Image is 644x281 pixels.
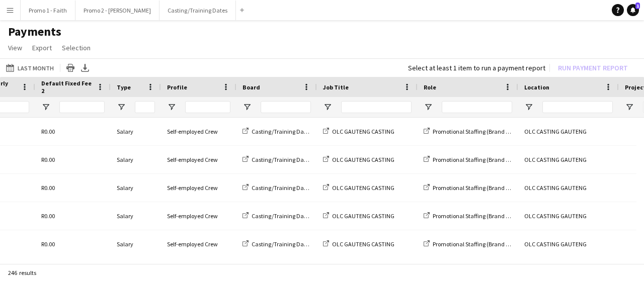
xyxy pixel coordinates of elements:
[41,79,93,95] span: Default Fixed Fee 2
[62,43,91,52] span: Selection
[243,103,252,112] button: Open Filter Menu
[542,101,613,113] input: Location Filter Input
[243,184,311,192] a: Casting/Training Dates
[64,62,76,74] app-action-btn: Print
[524,83,549,91] span: Location
[252,212,311,220] span: Casting/Training Dates
[433,184,543,192] span: Promotional Staffing (Brand Ambassadors)
[442,101,512,113] input: Role Filter Input
[252,128,311,135] span: Casting/Training Dates
[332,240,394,248] span: OLC GAUTENG CASTING
[424,103,433,112] button: Open Filter Menu
[117,103,126,112] button: Open Filter Menu
[433,212,543,220] span: Promotional Staffing (Brand Ambassadors)
[161,174,236,202] div: Self-employed Crew
[323,240,394,248] a: OLC GAUTENG CASTING
[635,3,640,9] span: 1
[332,212,394,220] span: OLC GAUTENG CASTING
[323,103,332,112] button: Open Filter Menu
[117,83,131,91] span: Type
[167,83,187,91] span: Profile
[243,212,311,220] a: Casting/Training Dates
[243,156,311,163] a: Casting/Training Dates
[424,184,543,192] a: Promotional Staffing (Brand Ambassadors)
[518,202,619,230] div: OLC CASTING GAUTENG
[252,156,311,163] span: Casting/Training Dates
[518,230,619,258] div: OLC CASTING GAUTENG
[75,1,159,20] button: Promo 2 - [PERSON_NAME]
[424,212,543,220] a: Promotional Staffing (Brand Ambassadors)
[323,83,349,91] span: Job Title
[135,101,155,113] input: Type Filter Input
[518,174,619,202] div: OLC CASTING GAUTENG
[627,4,639,16] a: 1
[41,103,50,112] button: Open Filter Menu
[21,1,75,20] button: Promo 1 - Faith
[59,101,105,113] input: Default Fixed Fee 2 Filter Input
[252,240,311,248] span: Casting/Training Dates
[243,240,311,248] a: Casting/Training Dates
[424,240,543,248] a: Promotional Staffing (Brand Ambassadors)
[159,1,236,20] button: Casting/Training Dates
[323,128,394,135] a: OLC GAUTENG CASTING
[332,184,394,192] span: OLC GAUTENG CASTING
[79,62,91,74] app-action-btn: Export XLSX
[35,230,111,258] div: R0.00
[524,103,533,112] button: Open Filter Menu
[625,103,634,112] button: Open Filter Menu
[161,202,236,230] div: Self-employed Crew
[408,63,545,72] div: Select at least 1 item to run a payment report
[111,118,161,145] div: Salary
[424,128,543,135] a: Promotional Staffing (Brand Ambassadors)
[8,43,22,52] span: View
[111,146,161,173] div: Salary
[35,174,111,202] div: R0.00
[161,118,236,145] div: Self-employed Crew
[161,230,236,258] div: Self-employed Crew
[111,202,161,230] div: Salary
[518,118,619,145] div: OLC CASTING GAUTENG
[323,184,394,192] a: OLC GAUTENG CASTING
[32,43,52,52] span: Export
[332,128,394,135] span: OLC GAUTENG CASTING
[323,212,394,220] a: OLC GAUTENG CASTING
[323,156,394,163] a: OLC GAUTENG CASTING
[111,174,161,202] div: Salary
[433,128,543,135] span: Promotional Staffing (Brand Ambassadors)
[58,41,95,54] a: Selection
[424,156,543,163] a: Promotional Staffing (Brand Ambassadors)
[35,202,111,230] div: R0.00
[4,41,26,54] a: View
[518,146,619,173] div: OLC CASTING GAUTENG
[243,83,260,91] span: Board
[35,118,111,145] div: R0.00
[111,230,161,258] div: Salary
[4,62,56,74] button: Last Month
[433,240,543,248] span: Promotional Staffing (Brand Ambassadors)
[167,103,176,112] button: Open Filter Menu
[243,128,311,135] a: Casting/Training Dates
[28,41,56,54] a: Export
[185,101,230,113] input: Profile Filter Input
[161,146,236,173] div: Self-employed Crew
[332,156,394,163] span: OLC GAUTENG CASTING
[35,146,111,173] div: R0.00
[252,184,311,192] span: Casting/Training Dates
[341,101,412,113] input: Job Title Filter Input
[433,156,543,163] span: Promotional Staffing (Brand Ambassadors)
[261,101,311,113] input: Board Filter Input
[424,83,436,91] span: Role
